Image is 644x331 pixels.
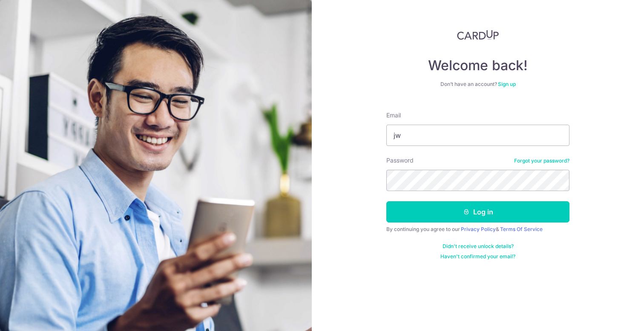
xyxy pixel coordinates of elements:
[386,125,569,146] input: Enter your Email
[386,81,569,88] div: Don’t have an account?
[386,57,569,74] h4: Welcome back!
[386,111,401,120] label: Email
[443,243,514,250] a: Didn't receive unlock details?
[386,201,569,223] button: Log in
[386,226,569,233] div: By continuing you agree to our &
[461,226,496,232] a: Privacy Policy
[514,157,569,164] a: Forgot your password?
[498,81,516,87] a: Sign up
[440,253,515,260] a: Haven't confirmed your email?
[457,30,499,40] img: CardUp Logo
[386,156,414,165] label: Password
[500,226,543,232] a: Terms Of Service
